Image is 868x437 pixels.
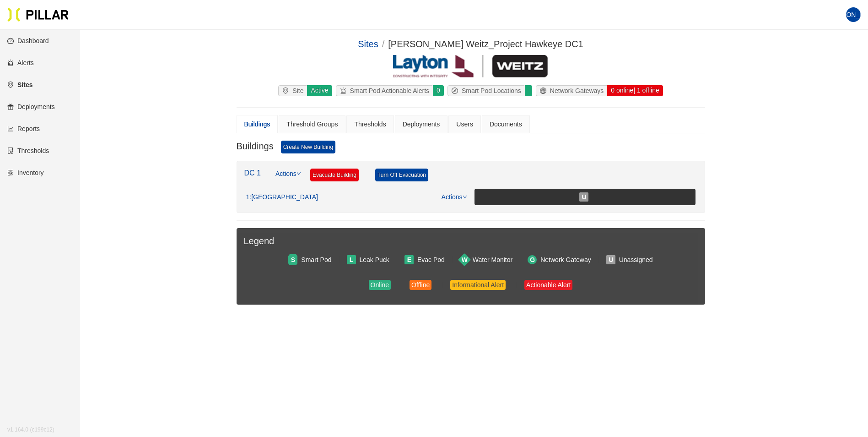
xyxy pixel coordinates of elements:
div: Leak Puck [360,255,389,265]
span: W [462,255,468,265]
div: Smart Pod [301,255,331,265]
div: Active [307,85,332,96]
div: Online [371,280,389,290]
div: Network Gateways [536,86,607,96]
span: : [GEOGRAPHIC_DATA] [249,193,318,202]
div: Smart Pod Locations [448,86,525,96]
a: Evacuate Building [310,169,359,181]
a: Turn Off Evacuation [375,169,428,181]
div: Site [279,86,307,96]
div: Documents [490,119,522,129]
img: Pillar Technologies [7,7,69,22]
span: L [350,255,354,265]
span: environment [282,87,292,94]
a: Actions [442,193,467,201]
span: alert [340,87,350,94]
a: DC 1 [244,169,261,177]
div: [PERSON_NAME] Weitz_Project Hawkeye DC1 [388,37,583,51]
div: Informational Alert [452,280,504,290]
a: Sites [358,39,378,49]
span: / [382,39,385,49]
div: Offline [411,280,430,290]
div: Evac Pod [417,255,445,265]
span: G [530,255,535,265]
div: 1 [246,193,318,202]
div: Actionable Alert [526,280,571,290]
div: Unassigned [619,255,653,265]
div: Threshold Groups [286,119,338,129]
img: Layton Weitz [393,55,548,78]
a: environmentSites [7,81,32,88]
a: alertSmart Pod Actionable Alerts0 [334,85,446,96]
a: alertAlerts [7,59,34,66]
span: down [297,171,301,176]
span: S [291,255,295,265]
a: giftDeployments [7,103,55,110]
span: U [582,192,586,202]
div: 0 [432,85,444,96]
div: Water Monitor [473,255,512,265]
span: down [463,195,467,199]
div: Users [456,119,473,129]
a: exceptionThresholds [7,147,49,154]
a: Actions [275,169,301,189]
a: Create New Building [281,141,335,153]
div: Thresholds [354,119,386,129]
h3: Legend [244,235,698,247]
div: Smart Pod Actionable Alerts [336,86,433,96]
a: line-chartReports [7,125,40,132]
span: U [609,255,613,265]
span: global [540,87,550,94]
span: compass [452,87,462,94]
div: 0 online | 1 offline [607,85,663,96]
h3: Buildings [237,141,274,153]
span: E [407,255,411,265]
div: Deployments [403,119,440,129]
div: Network Gateway [540,255,591,265]
a: qrcodeInventory [7,169,44,176]
a: dashboardDashboard [7,37,49,44]
div: Buildings [244,119,270,129]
